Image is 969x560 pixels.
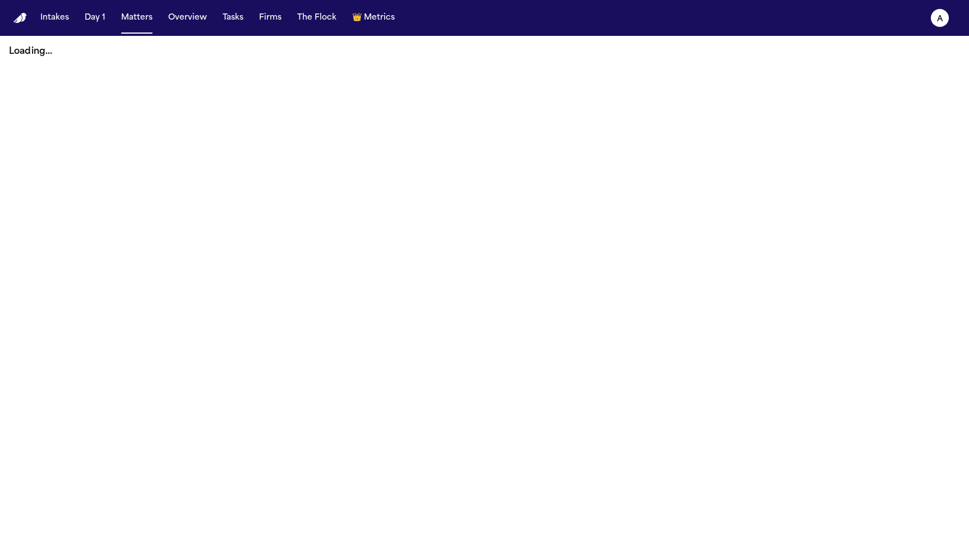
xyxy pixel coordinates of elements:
button: crownMetrics [348,8,399,28]
button: Day 1 [80,8,110,28]
p: Loading... [9,45,960,58]
button: The Flock [293,8,341,28]
span: crown [352,12,362,24]
button: Overview [164,8,211,28]
text: A [937,15,943,23]
a: Home [13,13,27,24]
button: Intakes [36,8,73,28]
img: Finch Logo [13,13,27,24]
button: Tasks [218,8,248,28]
button: Firms [255,8,286,28]
span: Metrics [364,12,395,24]
button: Matters [117,8,157,28]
